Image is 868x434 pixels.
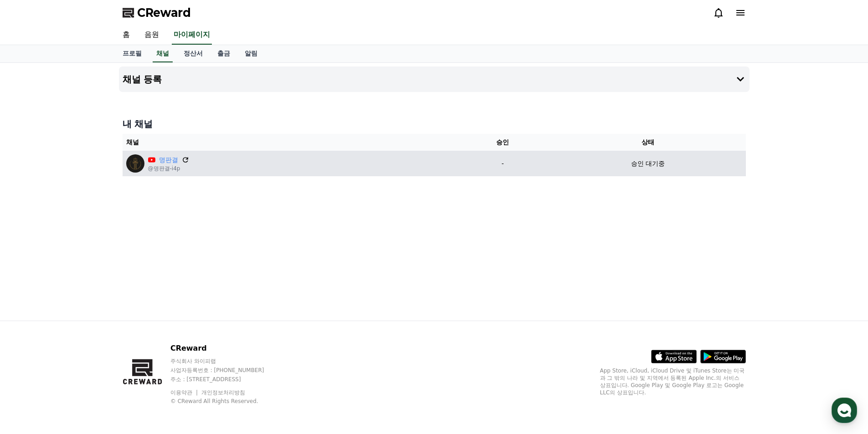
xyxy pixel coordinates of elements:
[137,5,191,20] span: CReward
[600,367,746,396] p: App Store, iCloud, iCloud Drive 및 iTunes Store는 미국과 그 밖의 나라 및 지역에서 등록된 Apple Inc.의 서비스 상표입니다. Goo...
[176,45,210,62] a: 정산서
[170,357,282,365] p: 주식회사 와이피랩
[123,117,746,130] h4: 내 채널
[153,45,173,62] a: 채널
[172,26,212,45] a: 마이페이지
[118,289,175,311] a: 설정
[237,45,265,62] a: 알림
[170,389,199,396] a: 이용약관
[459,159,547,168] p: -
[170,367,282,374] p: 사업자등록번호 : [PHONE_NUMBER]
[148,165,189,172] p: @명판결-i4p
[60,289,118,311] a: 대화
[159,155,178,165] a: 명판결
[210,45,237,62] a: 출금
[201,389,245,396] a: 개인정보처리방침
[29,302,34,310] span: 홈
[123,134,455,151] th: 채널
[126,154,144,173] img: 명판결
[123,5,191,20] a: CReward
[141,302,152,310] span: 설정
[123,74,162,84] h4: 채널 등록
[170,376,282,383] p: 주소 : [STREET_ADDRESS]
[115,26,137,45] a: 홈
[550,134,746,151] th: 상태
[83,303,94,310] span: 대화
[3,289,60,311] a: 홈
[119,66,750,92] button: 채널 등록
[455,134,550,151] th: 승인
[115,45,149,62] a: 프로필
[137,26,166,45] a: 음원
[170,398,282,405] p: © CReward All Rights Reserved.
[631,159,665,168] p: 승인 대기중
[170,343,282,354] p: CReward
